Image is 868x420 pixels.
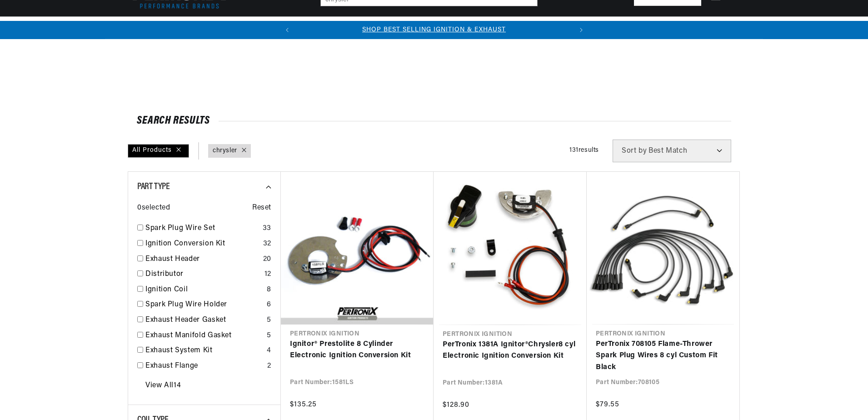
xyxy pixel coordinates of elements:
summary: Product Support [685,17,740,39]
summary: Ignition Conversions [128,17,201,38]
div: 5 [267,315,271,326]
div: 5 [267,330,271,342]
a: PerTronix 708105 Flame-Thrower Spark Plug Wires 8 cyl Custom Fit Black [596,339,730,374]
div: Announcement [296,25,572,35]
div: 32 [263,238,271,250]
span: Part Type [137,182,170,191]
span: 0 selected [137,202,170,214]
a: Ignition Coil [145,284,263,296]
a: PerTronix 1381A Ignitor®Chrysler8 cyl Electronic Ignition Conversion Kit [443,339,578,362]
summary: Engine Swaps [392,17,444,38]
a: chrysler [213,146,237,156]
a: View All 14 [145,380,181,392]
div: SEARCH RESULTS [137,116,731,125]
a: Exhaust Flange [145,360,264,372]
select: Sort by [613,140,731,162]
a: Exhaust Header [145,254,259,265]
div: 4 [267,345,271,357]
a: SHOP BEST SELLING IGNITION & EXHAUST [362,26,506,33]
summary: Spark Plug Wires [510,17,574,38]
div: 6 [267,299,271,311]
div: 20 [263,254,271,265]
div: 1 of 2 [296,25,572,35]
button: Translation missing: en.sections.announcements.previous_announcement [278,21,296,39]
div: 2 [267,360,271,372]
summary: Headers, Exhausts & Components [276,17,392,38]
summary: Coils & Distributors [201,17,276,38]
div: 12 [264,269,271,280]
a: Distributor [145,269,261,280]
summary: Battery Products [444,17,510,38]
a: Spark Plug Wire Holder [145,299,263,311]
a: Exhaust System Kit [145,345,263,357]
span: 131 results [569,147,599,154]
div: All Products [128,144,189,158]
span: Reset [252,202,271,214]
slideshow-component: Translation missing: en.sections.announcements.announcement_bar [105,21,763,39]
button: Translation missing: en.sections.announcements.next_announcement [572,21,590,39]
a: Ignition Conversion Kit [145,238,259,250]
summary: Motorcycle [574,17,621,38]
a: Exhaust Manifold Gasket [145,330,263,342]
a: Exhaust Header Gasket [145,315,263,326]
div: 33 [263,223,271,235]
a: Ignitor® Prestolite 8 Cylinder Electronic Ignition Conversion Kit [290,339,424,362]
span: Sort by [622,147,647,155]
a: Spark Plug Wire Set [145,223,259,235]
div: 8 [267,284,271,296]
